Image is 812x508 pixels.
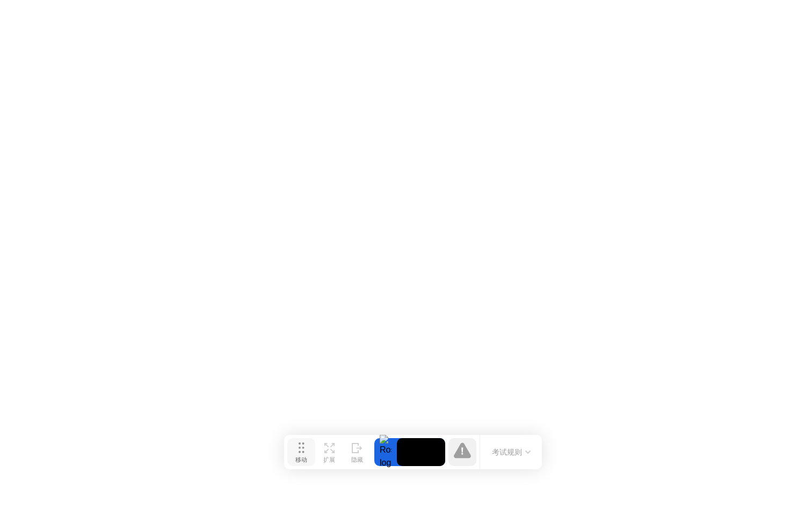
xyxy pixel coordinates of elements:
div: 隐藏 [351,456,363,464]
button: 考试规则 [489,447,534,458]
button: 扩展 [315,438,343,466]
button: 隐藏 [343,438,371,466]
div: 扩展 [323,456,335,464]
button: 移动 [287,438,315,466]
div: 移动 [295,456,307,464]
